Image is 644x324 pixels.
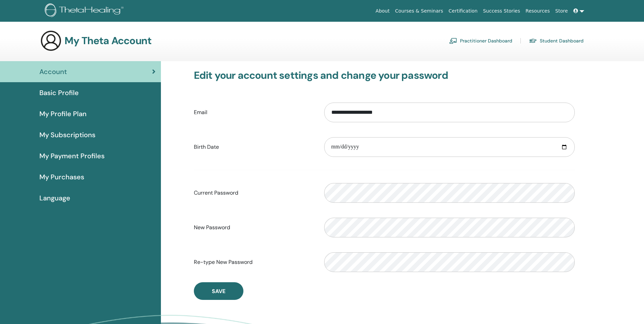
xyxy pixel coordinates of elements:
h3: Edit your account settings and change your password [194,69,575,82]
a: Certification [446,5,480,17]
label: Re-type New Password [189,256,319,269]
h3: My Theta Account [65,35,151,47]
span: My Payment Profiles [39,151,105,161]
label: Current Password [189,186,319,199]
label: New Password [189,221,319,234]
span: My Profile Plan [39,109,87,119]
a: About [373,5,392,17]
a: Resources [523,5,553,17]
label: Email [189,106,319,119]
img: logo.png [45,3,126,19]
span: Basic Profile [39,88,79,98]
span: Save [212,288,225,295]
a: Student Dashboard [529,35,584,46]
a: Success Stories [480,5,523,17]
a: Practitioner Dashboard [449,35,512,46]
button: Save [194,282,243,300]
span: Account [39,67,67,77]
a: Store [553,5,571,17]
span: My Purchases [39,172,84,182]
label: Birth Date [189,141,319,154]
img: graduation-cap.svg [529,38,537,44]
a: Courses & Seminars [392,5,446,17]
span: My Subscriptions [39,130,95,140]
img: chalkboard-teacher.svg [449,38,457,44]
span: Language [39,193,70,203]
img: generic-user-icon.jpg [40,30,62,52]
